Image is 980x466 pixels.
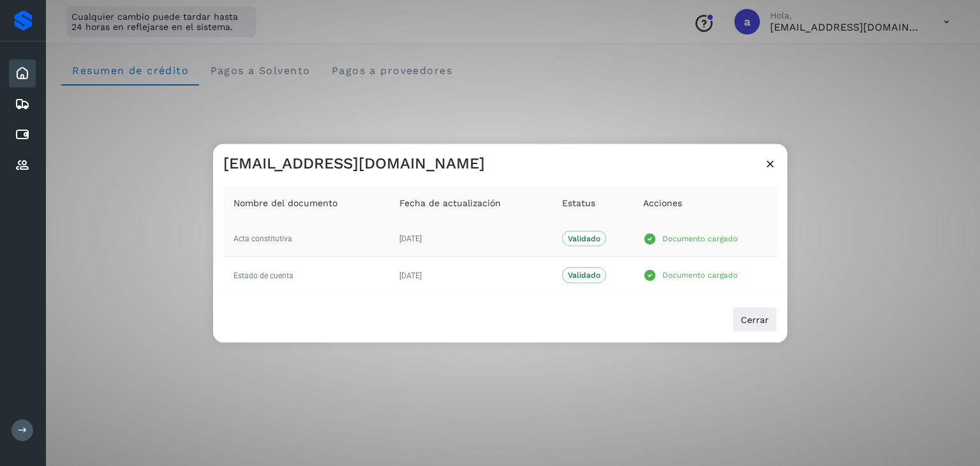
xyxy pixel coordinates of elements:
span: Estatus [562,197,595,210]
span: Estado de cuenta [234,271,293,280]
p: Validado [568,271,600,280]
span: [DATE] [399,234,422,243]
p: Documento cargado [662,234,738,243]
p: Validado [568,234,600,243]
span: Cerrar [741,315,769,324]
span: Nombre del documento [234,197,338,210]
div: Proveedores [9,151,36,179]
h3: [EMAIL_ADDRESS][DOMAIN_NAME] [223,154,485,173]
div: Inicio [9,59,36,87]
span: Acta constitutiva [234,234,292,243]
span: Acciones [643,197,682,210]
div: Cuentas por pagar [9,121,36,149]
button: Cerrar [732,306,777,332]
span: Fecha de actualización [399,197,501,210]
span: [DATE] [399,271,422,280]
div: Embarques [9,90,36,118]
p: Documento cargado [662,271,738,280]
